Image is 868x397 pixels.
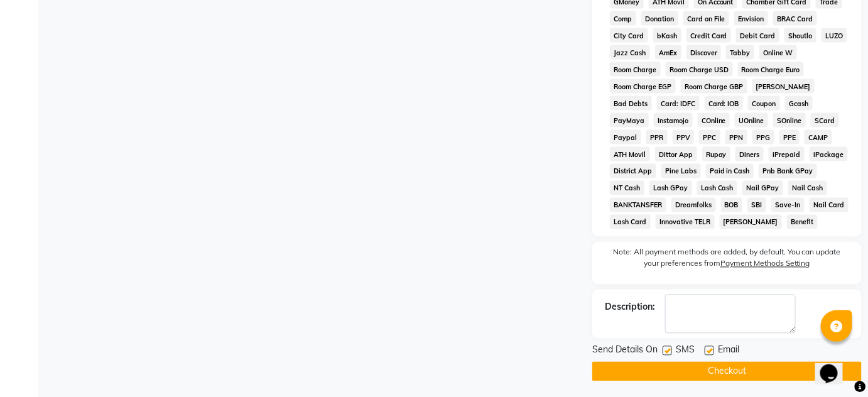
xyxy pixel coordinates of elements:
span: Room Charge GBP [681,79,747,94]
span: Tabby [726,45,754,60]
span: Save-In [771,198,805,212]
span: Pine Labs [661,164,701,178]
span: Send Details On [592,344,658,359]
span: PayMaya [610,113,649,128]
span: District App [610,164,656,178]
span: Debit Card [736,28,779,43]
span: PPR [646,130,668,144]
span: BOB [721,198,743,212]
span: Email [718,344,739,359]
span: Card: IDFC [657,96,700,111]
button: Checkout [592,362,862,381]
span: PPC [699,130,720,144]
span: Diners [735,147,764,161]
span: Credit Card [686,28,732,43]
span: Shoutlo [784,28,816,43]
span: Nail Card [810,198,849,212]
span: Room Charge USD [666,62,733,77]
span: NT Cash [610,181,644,195]
span: SOnline [773,113,806,128]
span: Pnb Bank GPay [759,164,817,178]
span: PPE [779,130,800,144]
span: BRAC Card [773,11,817,26]
span: PPN [725,130,747,144]
span: Jazz Cash [610,45,650,60]
span: AmEx [655,45,681,60]
span: Room Charge Euro [738,62,805,77]
span: Rupay [702,147,731,161]
span: SCard [811,113,839,128]
span: Coupon [748,96,780,111]
span: PPG [752,130,774,144]
span: [PERSON_NAME] [720,215,783,229]
span: UOnline [735,113,768,128]
label: Note: All payment methods are added, by default. You can update your preferences from [605,247,849,275]
span: Room Charge EGP [610,79,676,94]
span: [PERSON_NAME] [752,79,815,94]
span: Paid in Cash [706,164,754,178]
label: Payment Methods Setting [720,258,810,269]
span: bKash [653,28,681,43]
span: PPV [673,130,695,144]
span: Discover [686,45,722,60]
span: LUZO [822,28,847,43]
span: CAMP [805,130,832,144]
span: Lash Card [610,215,651,229]
span: Donation [641,11,678,26]
span: Benefit [787,215,818,229]
span: Instamojo [654,113,693,128]
span: SBI [747,198,766,212]
span: Lash GPay [649,181,692,195]
span: Card: IOB [705,96,744,111]
div: Description: [605,301,655,314]
span: Dreamfolks [671,198,716,212]
span: Comp [610,11,636,26]
span: City Card [610,28,648,43]
span: Online W [759,45,797,60]
span: Bad Debts [610,96,652,111]
span: iPrepaid [769,147,805,161]
span: Lash Cash [697,181,738,195]
span: SMS [676,344,695,359]
span: Paypal [610,130,641,144]
span: Card on File [683,11,730,26]
span: iPackage [810,147,848,161]
span: Innovative TELR [656,215,715,229]
span: Nail Cash [788,181,827,195]
span: BANKTANSFER [610,198,666,212]
span: Dittor App [655,147,697,161]
span: Nail GPay [742,181,783,195]
span: Envision [734,11,768,26]
iframe: chat widget [815,347,855,384]
span: Room Charge [610,62,661,77]
span: COnline [698,113,730,128]
span: Gcash [785,96,813,111]
span: ATH Movil [610,147,650,161]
